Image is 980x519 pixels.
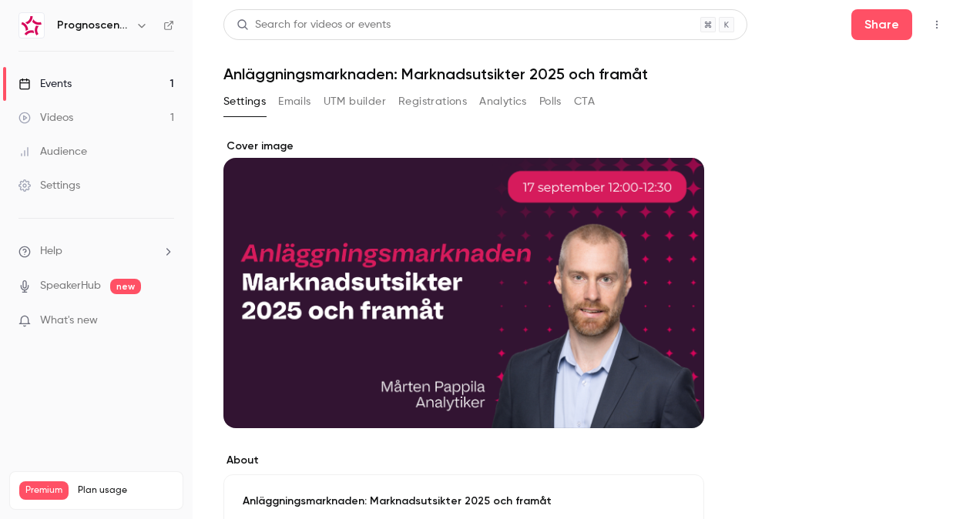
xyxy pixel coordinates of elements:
[57,18,129,33] h6: Prognoscentret | Powered by Hubexo
[18,178,80,193] div: Settings
[18,144,87,159] div: Audience
[19,13,44,38] img: Prognoscentret | Powered by Hubexo
[398,89,467,114] button: Registrations
[223,65,949,83] h1: Anläggningsmarknaden: Marknadsutsikter 2025 och framåt
[156,314,174,328] iframe: Noticeable Trigger
[851,9,912,40] button: Share
[18,243,174,259] li: help-dropdown-opener
[110,279,141,294] span: new
[539,89,562,114] button: Polls
[78,484,173,497] span: Plan usage
[223,139,704,154] label: Cover image
[40,278,101,294] a: SpeakerHub
[19,481,69,500] span: Premium
[278,89,310,114] button: Emails
[223,453,704,468] label: About
[18,110,73,126] div: Videos
[237,17,391,33] div: Search for videos or events
[223,139,704,428] section: Cover image
[40,313,98,329] span: What's new
[223,89,266,114] button: Settings
[324,89,386,114] button: UTM builder
[479,89,527,114] button: Analytics
[574,89,595,114] button: CTA
[40,243,62,259] span: Help
[18,76,72,92] div: Events
[243,494,685,509] p: Anläggningsmarknaden: Marknadsutsikter 2025 och framåt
